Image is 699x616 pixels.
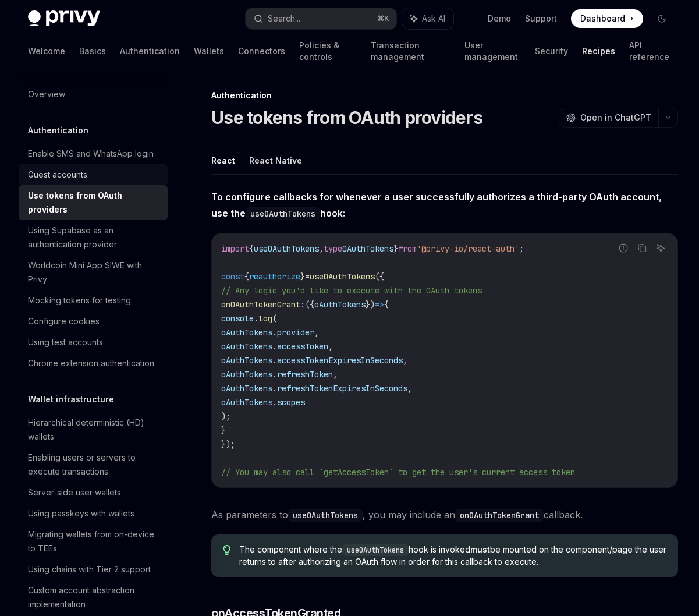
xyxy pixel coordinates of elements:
a: Server-side user wallets [19,482,168,503]
button: Ask AI [402,8,453,29]
span: console [221,313,254,324]
a: Enable SMS and WhatsApp login [19,143,168,164]
span: scopes [277,397,305,408]
span: , [319,243,324,254]
span: . [254,313,258,324]
a: Transaction management [371,37,450,65]
h5: Wallet infrastructure [28,392,114,406]
div: Chrome extension authentication [28,356,154,370]
span: Dashboard [580,13,625,24]
div: Using chains with Tier 2 support [28,562,151,576]
span: useOAuthTokens [310,271,375,282]
span: const [221,271,244,282]
button: React [211,147,235,174]
svg: Tip [223,545,231,555]
a: Basics [79,37,106,65]
a: Configure cookies [19,311,168,332]
div: Enabling users or servers to execute transactions [28,451,161,479]
span: Ask AI [422,13,445,24]
button: Copy the contents from the code block [634,240,650,256]
a: Migrating wallets from on-device to TEEs [19,524,168,559]
span: }) [366,299,375,310]
span: accessTokenExpiresInSeconds [277,355,403,366]
a: Wallets [194,37,224,65]
span: ({ [375,271,384,282]
div: Migrating wallets from on-device to TEEs [28,528,161,555]
a: Custom account abstraction implementation [19,580,168,615]
div: Server-side user wallets [28,486,121,500]
span: oAuthTokens [221,397,272,408]
div: Authentication [211,90,678,101]
button: Open in ChatGPT [559,108,658,128]
a: Hierarchical deterministic (HD) wallets [19,412,168,447]
span: } [300,271,305,282]
a: Dashboard [571,9,643,28]
a: Recipes [582,37,615,65]
h5: Authentication [28,123,88,137]
a: Using passkeys with wallets [19,503,168,524]
a: Using test accounts [19,332,168,353]
span: } [221,425,226,436]
span: oAuthTokens [221,355,272,366]
div: Search... [268,12,300,26]
span: reauthorize [249,271,300,282]
a: Worldcoin Mini App SIWE with Privy [19,255,168,290]
span: , [328,341,333,352]
a: Demo [488,13,511,24]
div: Using test accounts [28,335,103,349]
div: Enable SMS and WhatsApp login [28,147,154,161]
code: onOAuthTokenGrant [455,509,544,522]
span: Open in ChatGPT [580,112,651,123]
span: type [324,243,342,254]
a: Guest accounts [19,164,168,185]
span: from [398,243,417,254]
span: onOAuthTokenGrant [221,299,300,310]
span: { [384,299,389,310]
button: Toggle dark mode [652,9,671,28]
div: Configure cookies [28,314,100,328]
div: Hierarchical deterministic (HD) wallets [28,416,161,444]
span: // You may also call `getAccessToken` to get the user's current access token [221,467,575,477]
a: Policies & controls [299,37,357,65]
span: { [249,243,254,254]
span: ( [272,313,277,324]
span: ); [221,411,230,422]
a: Overview [19,84,168,105]
span: refreshToken [277,369,333,380]
span: , [403,355,407,366]
span: oAuthTokens [221,383,272,394]
span: oAuthTokens [221,327,272,338]
span: = [305,271,310,282]
a: Use tokens from OAuth providers [19,185,168,220]
span: oAuthTokens [314,299,366,310]
span: oAuthTokens [221,341,272,352]
h1: Use tokens from OAuth providers [211,107,482,128]
span: useOAuthTokens [254,243,319,254]
a: Mocking tokens for testing [19,290,168,311]
span: : [300,299,305,310]
button: Report incorrect code [616,240,631,256]
a: Connectors [238,37,285,65]
a: Authentication [120,37,180,65]
span: accessToken [277,341,328,352]
a: Chrome extension authentication [19,353,168,374]
div: Using passkeys with wallets [28,507,134,521]
span: . [272,383,277,394]
a: Enabling users or servers to execute transactions [19,447,168,482]
span: . [272,341,277,352]
span: }); [221,439,235,449]
div: Using Supabase as an authentication provider [28,224,161,252]
span: '@privy-io/react-auth' [417,243,519,254]
span: ({ [305,299,314,310]
span: provider [277,327,314,338]
div: Use tokens from OAuth providers [28,189,161,217]
a: Using Supabase as an authentication provider [19,220,168,255]
span: oAuthTokens [221,369,272,380]
div: Custom account abstraction implementation [28,583,161,611]
a: Security [535,37,568,65]
span: The component where the hook is invoked be mounted on the component/page the user returns to afte... [239,544,666,568]
code: useOAuthTokens [288,509,363,522]
strong: To configure callbacks for whenever a user successfully authorizes a third-party OAuth account, u... [211,191,662,219]
span: => [375,299,384,310]
code: useOAuthTokens [246,207,320,220]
